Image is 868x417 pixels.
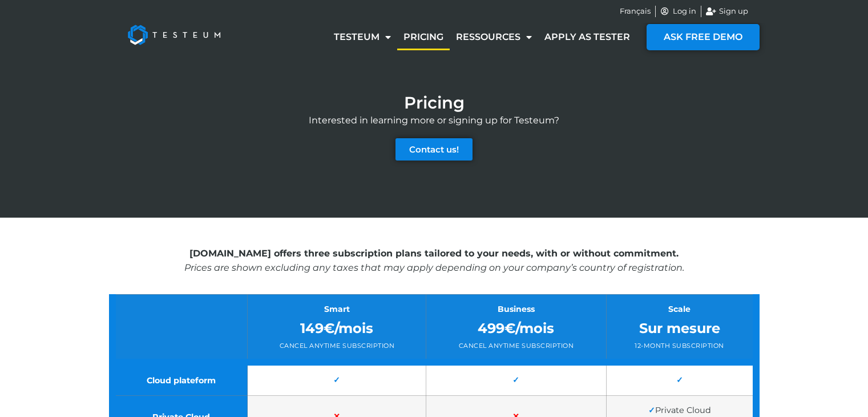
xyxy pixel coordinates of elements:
[435,341,597,351] div: Cancel anytime subscription
[328,24,397,50] a: Testeum
[664,33,742,42] span: ASK FREE DEMO
[112,362,248,396] td: Cloud plateform
[660,6,697,17] a: Log in
[109,114,760,127] p: Interested in learning more or signing up for Testeum?
[647,24,760,50] a: ASK FREE DEMO
[256,341,417,351] div: Cancel anytime subscription
[256,303,417,315] div: Smart
[615,303,744,315] div: Scale
[676,375,683,386] span: ✓
[450,24,538,50] a: Ressources
[184,262,684,272] em: Prices are shown excluding any taxes that may apply depending on your company’s country of regist...
[256,318,417,339] div: 149€/mois
[512,375,519,386] span: ✓
[615,318,744,339] div: Sur mesure
[409,145,459,154] span: Contact us!
[648,406,655,416] span: ✓
[328,24,636,50] nav: Menu
[189,248,679,259] strong: [DOMAIN_NAME] offers three subscription plans tailored to your needs, with or without commitment.
[397,24,450,50] a: Pricing
[716,6,748,17] span: Sign up
[115,12,233,58] img: Testeum Logo - Application crowdtesting platform
[333,375,340,386] span: ✓
[435,318,597,339] div: 499€/mois
[395,138,473,161] a: Contact us!
[620,6,651,17] a: Français
[670,6,696,17] span: Log in
[435,303,597,315] div: Business
[706,6,748,17] a: Sign up
[615,341,744,351] div: 12-month subscription
[538,24,636,50] a: Apply as tester
[404,94,465,111] h1: Pricing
